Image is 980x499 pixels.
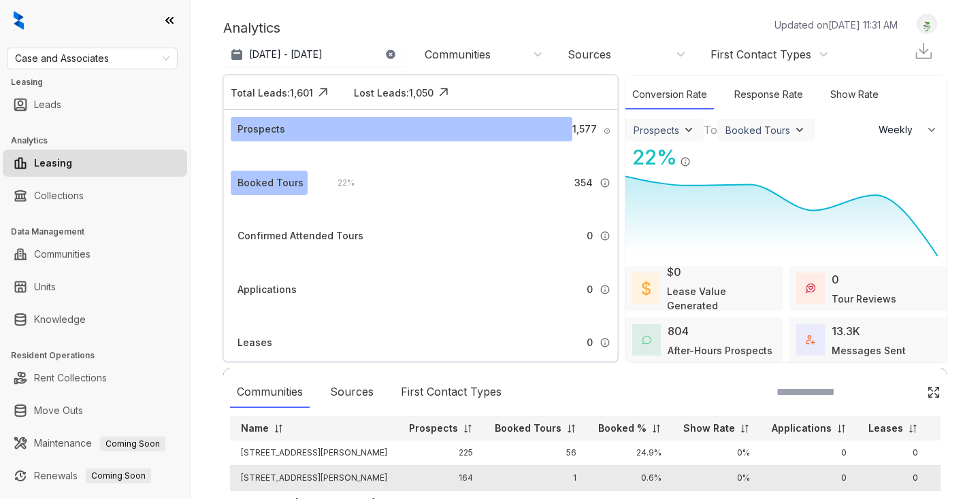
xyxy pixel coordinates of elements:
[870,118,947,142] button: Weekly
[642,335,651,345] img: AfterHoursConversations
[3,364,187,392] li: Rent Collections
[11,349,190,362] h3: Resident Operations
[11,76,190,88] h3: Leasing
[241,421,269,435] p: Name
[761,466,857,491] td: 0
[728,80,810,109] div: Response Rate
[398,441,484,466] td: 225
[625,142,677,173] div: 22 %
[484,466,587,491] td: 1
[324,175,355,190] div: 22 %
[3,462,187,489] li: Renewals
[566,424,576,434] img: sorting
[409,421,458,435] p: Prospects
[642,280,651,296] img: LeaseValue
[34,273,56,300] a: Units
[823,80,885,109] div: Show Rate
[223,18,280,38] p: Analytics
[100,436,165,451] span: Coming Soon
[463,424,473,434] img: sorting
[879,123,920,137] span: Weekly
[86,468,151,483] span: Coming Soon
[230,441,398,466] td: [STREET_ADDRESS][PERSON_NAME]
[898,386,910,398] img: SearchIcon
[672,441,761,466] td: 0%
[682,123,696,137] img: ViewFilterArrow
[806,335,815,345] img: TotalFum
[793,123,806,137] img: ViewFilterArrow
[398,466,484,491] td: 164
[249,48,323,61] p: [DATE] - [DATE]
[3,241,187,268] li: Communities
[394,377,508,408] div: First Contact Types
[11,135,190,147] h3: Analytics
[587,466,672,491] td: 0.6%
[600,177,610,188] img: Info
[484,441,587,466] td: 56
[832,271,839,288] div: 0
[667,284,776,313] div: Lease Value Generated
[857,441,929,466] td: 0
[3,430,187,457] li: Maintenance
[772,421,832,435] p: Applications
[34,306,86,333] a: Knowledge
[34,397,83,424] a: Move Outs
[740,424,750,434] img: sorting
[600,337,610,348] img: Info
[600,284,610,295] img: Info
[691,144,711,165] img: Click Icon
[238,122,285,137] div: Prospects
[238,282,297,297] div: Applications
[832,323,860,339] div: 13.3K
[34,91,61,118] a: Leads
[230,377,310,408] div: Communities
[238,335,272,350] div: Leases
[832,343,906,358] div: Messages Sent
[704,122,717,138] div: To
[917,17,936,31] img: UserAvatar
[668,323,689,339] div: 804
[587,441,672,466] td: 24.9%
[868,421,903,435] p: Leases
[3,273,187,300] li: Units
[667,264,681,280] div: $0
[354,86,434,100] div: Lost Leads: 1,050
[425,47,491,62] div: Communities
[913,41,934,61] img: Download
[587,228,593,243] span: 0
[672,466,761,491] td: 0%
[761,441,857,466] td: 0
[587,282,593,297] span: 0
[3,91,187,118] li: Leads
[238,175,304,190] div: Booked Tours
[572,122,597,137] span: 1,577
[683,421,735,435] p: Show Rate
[574,175,593,190] span: 354
[668,343,772,358] div: After-Hours Prospects
[11,226,190,238] h3: Data Management
[15,48,169,69] span: Case and Associates
[34,364,107,392] a: Rent Collections
[857,466,929,491] td: 0
[604,128,610,135] img: Info
[34,182,84,209] a: Collections
[3,150,187,177] li: Leasing
[908,424,918,434] img: sorting
[587,335,593,350] span: 0
[223,42,407,67] button: [DATE] - [DATE]
[231,86,313,100] div: Total Leads: 1,601
[774,18,898,32] p: Updated on [DATE] 11:31 AM
[598,421,647,435] p: Booked %
[836,424,847,434] img: sorting
[832,292,896,306] div: Tour Reviews
[568,47,611,62] div: Sources
[3,306,187,333] li: Knowledge
[3,397,187,424] li: Move Outs
[34,241,91,268] a: Communities
[34,150,72,177] a: Leasing
[14,11,24,30] img: logo
[710,47,811,62] div: First Contact Types
[3,182,187,209] li: Collections
[238,228,363,243] div: Confirmed Attended Tours
[600,230,610,241] img: Info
